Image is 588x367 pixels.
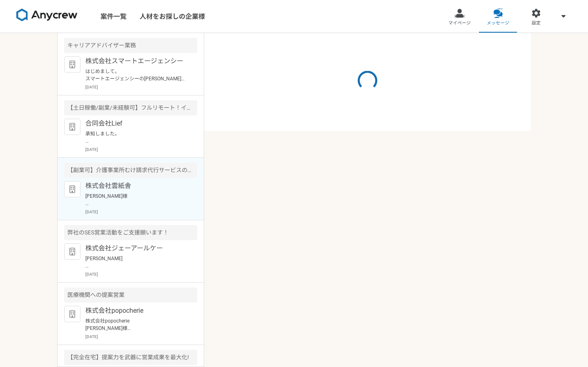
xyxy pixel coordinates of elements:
img: default_org_logo-42cde973f59100197ec2c8e796e4974ac8490bb5b08a0eb061ff975e4574aa76.png [64,243,80,260]
img: default_org_logo-42cde973f59100197ec2c8e796e4974ac8490bb5b08a0eb061ff975e4574aa76.png [64,56,80,73]
p: 株式会社ジェーアールケー [85,243,186,253]
p: [DATE] [85,271,197,277]
p: [PERSON_NAME]様 お世話になります。 本件ご連絡ありがとうございます。 承知致しました。 [DATE]11:00〜より宜しくお願い致します。 ご確認宜しくお願い致します。 [85,192,186,207]
p: [DATE] [85,209,197,215]
img: 8DqYSo04kwAAAAASUVORK5CYII= [16,9,78,22]
div: 弊社のSES営業活動をご支援願います！ [64,225,197,240]
img: default_org_logo-42cde973f59100197ec2c8e796e4974ac8490bb5b08a0eb061ff975e4574aa76.png [64,181,80,197]
p: 株式会社雲紙舎 [85,181,186,191]
img: default_org_logo-42cde973f59100197ec2c8e796e4974ac8490bb5b08a0eb061ff975e4574aa76.png [64,306,80,322]
div: キャリアアドバイザー業務 [64,38,197,53]
p: 株式会社スマートエージェンシー [85,56,186,66]
p: [DATE] [85,146,197,153]
p: はじめまして。 スマートエージェンシーの[PERSON_NAME]と申します。 [PERSON_NAME]様のプロフィールを拝見して、本案件でご活躍頂けるのではと思いご連絡を差し上げました。 案... [85,68,186,82]
div: 【副業可】介護事業所むけ請求代行サービスのインサイドセールス（フルリモート可） [64,163,197,178]
span: メッセージ [487,20,509,27]
p: 株式会社popocherie [PERSON_NAME]様 お世話になります。[PERSON_NAME]でございます。 先日は面談のお時間をいただき、ありがとうございました。 貴社案件へのアサイ... [85,317,186,332]
span: マイページ [448,20,471,27]
img: default_org_logo-42cde973f59100197ec2c8e796e4974ac8490bb5b08a0eb061ff975e4574aa76.png [64,119,80,135]
p: 承知しました。 別の機会があればおねがいします。 [85,130,186,145]
p: 株式会社popocherie [85,306,186,316]
p: 合同会社Lief [85,119,186,128]
p: [DATE] [85,334,197,340]
div: 医療機関への提案営業 [64,287,197,303]
span: 設定 [532,20,541,27]
div: 【完全在宅】提案力を武器に営業成果を最大化! [64,350,197,365]
div: 【土日稼働/副業/未経験可】フルリモート！インサイドセールス募集（長期案件） [64,100,197,115]
p: [PERSON_NAME] お世話になります。 恐れ入りますがご検討お願い申し上げます。 AKKODISフリーランスについてもお知らせいただき御礼申し上げます。 ぜひ引き続きご利用賜れますと幸甚... [85,255,186,270]
p: [DATE] [85,84,197,90]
